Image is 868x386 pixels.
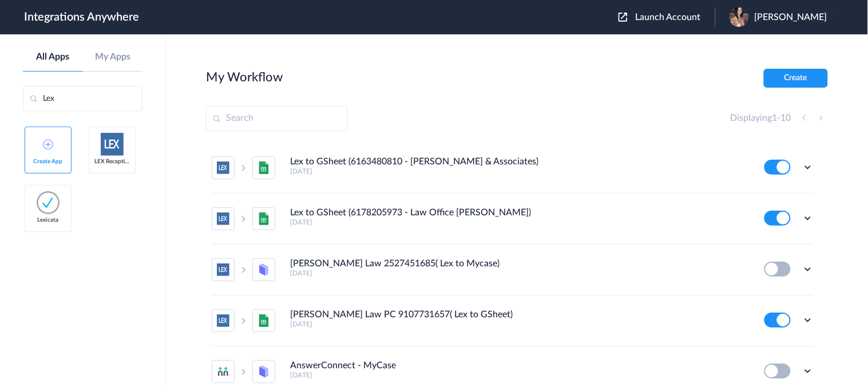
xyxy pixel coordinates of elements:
span: 1 [772,113,778,123]
img: lex-app-logo.svg [101,133,124,156]
h5: [DATE] [290,269,749,277]
h4: Lex to GSheet (6163480810 - [PERSON_NAME] & Associates) [290,156,538,167]
a: My Apps [83,52,143,62]
h2: My Workflow [206,70,283,85]
button: Launch Account [619,12,715,23]
h4: Displaying - [731,113,791,124]
h1: Integrations Anywhere [24,10,139,24]
img: launch-acct-icon.svg [619,13,628,22]
h5: [DATE] [290,371,749,379]
span: [PERSON_NAME] [755,12,827,23]
h5: [DATE] [290,320,749,328]
span: Launch Account [636,13,701,22]
span: Create App [30,158,66,165]
h4: [PERSON_NAME] Law PC 9107731657( Lex to GSheet) [290,309,513,320]
input: Search by name [23,86,142,111]
a: All Apps [23,52,83,62]
h4: AnswerConnect - MyCase [290,360,396,371]
span: LEX Reception [94,158,130,165]
span: Lexicata [30,216,66,223]
input: Search [206,106,348,131]
span: 10 [781,113,791,123]
h4: Lex to GSheet (6178205973 - Law Office [PERSON_NAME]) [290,207,531,218]
img: received-411653253360191.jpeg [730,7,749,27]
h4: [PERSON_NAME] Law 2527451685( Lex to Mycase) [290,258,500,269]
img: add-icon.svg [43,139,53,149]
h5: [DATE] [290,218,749,226]
h5: [DATE] [290,167,749,175]
button: Create [764,69,828,88]
img: lexicata.png [37,191,60,214]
